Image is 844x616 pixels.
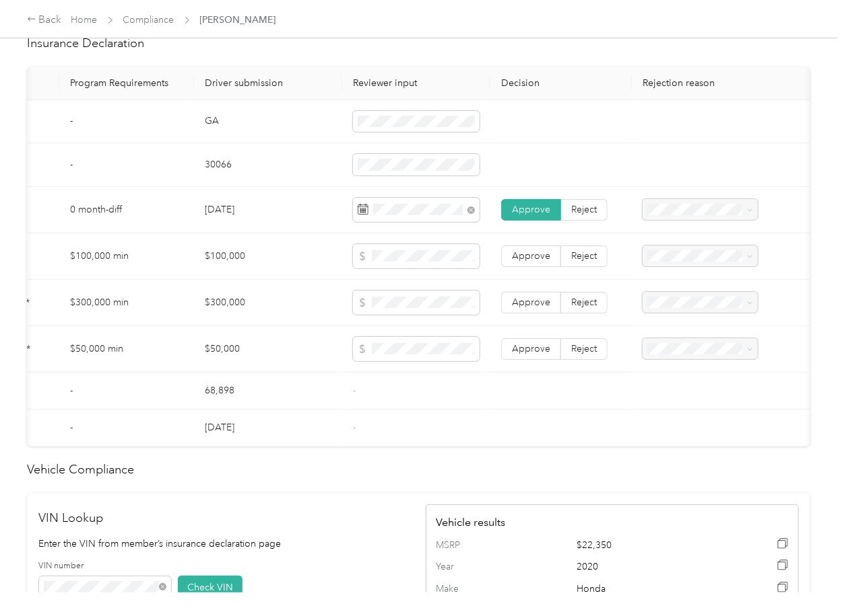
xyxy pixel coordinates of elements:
[577,538,717,553] span: $22,350
[59,100,194,144] td: -
[178,576,242,599] button: Check VIN
[59,233,194,280] td: $100,000 min
[577,582,717,596] span: Honda
[353,422,356,433] span: -
[194,67,342,100] th: Driver submission
[436,538,492,553] span: MSRP
[490,67,632,100] th: Decision
[353,385,356,396] span: -
[194,326,342,373] td: $50,000
[39,509,412,527] h2: VIN Lookup
[571,204,597,215] span: Reject
[769,541,844,616] iframe: Everlance-gr Chat Button Frame
[194,410,342,447] td: [DATE]
[512,297,550,308] span: Approve
[59,67,194,100] th: Program Requirements
[200,13,276,27] span: [PERSON_NAME]
[194,143,342,187] td: 30066
[632,67,810,100] th: Rejection reason
[27,34,810,52] h2: Insurance Declaration
[71,14,98,26] a: Home
[194,187,342,233] td: [DATE]
[123,14,174,26] a: Compliance
[436,582,492,596] span: Make
[59,143,194,187] td: -
[194,100,342,144] td: GA
[194,280,342,326] td: $300,000
[27,461,810,479] h2: Vehicle Compliance
[571,343,597,354] span: Reject
[59,280,194,326] td: $300,000 min
[512,204,550,215] span: Approve
[194,233,342,280] td: $100,000
[59,187,194,233] td: 0 month-diff
[27,12,62,28] div: Back
[512,250,550,262] span: Approve
[342,67,490,100] th: Reviewer input
[194,373,342,410] td: 68,898
[436,514,789,531] h4: Vehicle results
[436,560,492,574] span: Year
[59,326,194,373] td: $50,000 min
[59,410,194,447] td: -
[39,537,412,551] p: Enter the VIN from member’s insurance declaration page
[577,560,717,574] span: 2020
[512,343,550,354] span: Approve
[571,297,597,308] span: Reject
[571,250,597,262] span: Reject
[59,373,194,410] td: -
[39,560,171,572] label: VIN number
